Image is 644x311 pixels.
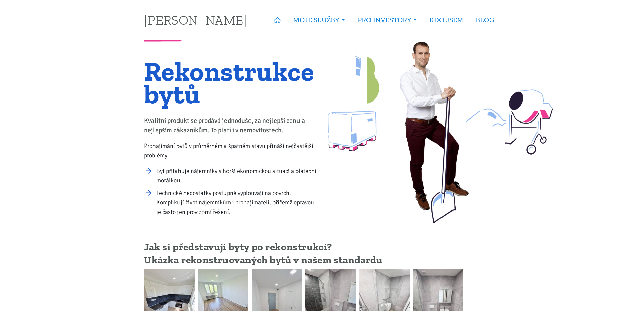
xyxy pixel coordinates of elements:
a: PRO INVESTORY [352,12,423,28]
a: KDO JSEM [423,12,470,28]
p: Pronajímání bytů v průměrném a špatném stavu přináší nejčastější problémy: [144,141,317,160]
h1: Rekonstrukce bytů [144,60,317,105]
li: Byt přitahuje nájemníky s horší ekonomickou situací a platební morálkou. [156,166,317,185]
a: BLOG [470,12,500,28]
a: [PERSON_NAME] [144,13,247,26]
a: MOJE SLUŽBY [287,12,351,28]
li: Technické nedostatky postupně vyplouvají na povrch. Komplikují život nájemníkům i pronajímateli, ... [156,188,317,217]
p: Kvalitní produkt se prodává jednoduše, za nejlepší cenu a nejlepším zákazníkům. To platí i v nemo... [144,116,317,135]
h2: Jak si představuji byty po rekonstrukci? Ukázka rekonstruovaných bytů v našem standardu [144,241,500,266]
